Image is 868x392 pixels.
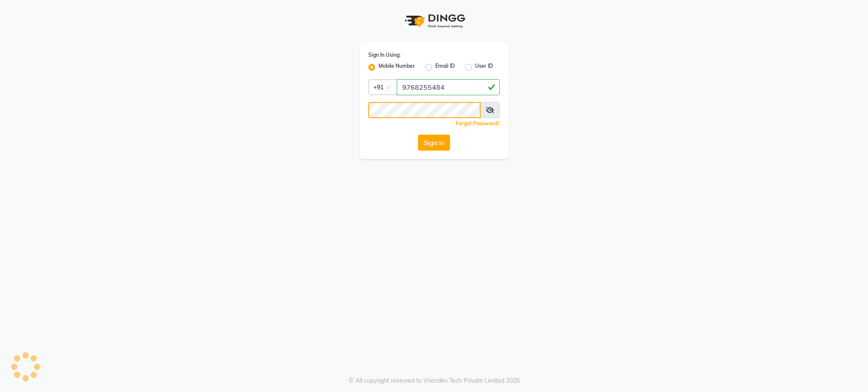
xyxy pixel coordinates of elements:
input: Username [368,102,481,118]
img: logo1.svg [400,8,468,33]
button: Sign In [418,135,450,151]
label: User ID [475,62,493,72]
input: Username [397,79,500,95]
label: Sign In Using: [368,51,401,59]
label: Email ID [435,62,455,72]
a: Forgot Password? [456,120,500,127]
label: Mobile Number [378,62,415,72]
